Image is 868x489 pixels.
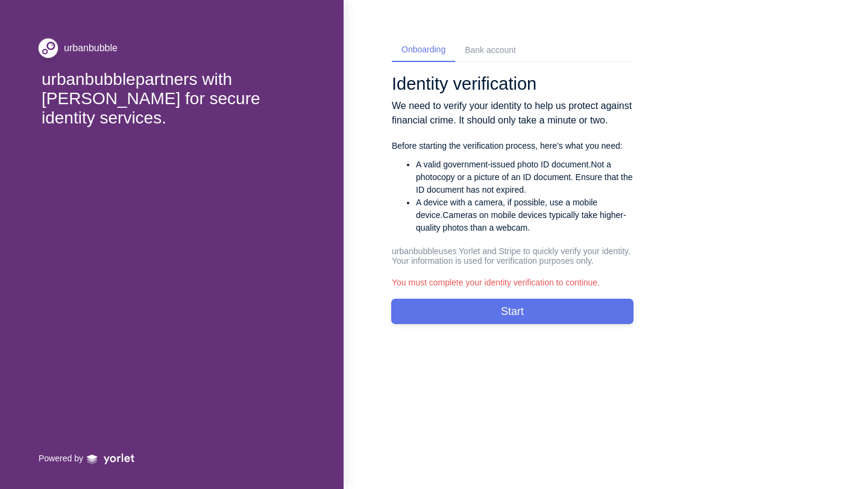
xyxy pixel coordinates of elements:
[42,70,305,128] div: urbanbubble partners with [PERSON_NAME] for secure identity services.
[392,140,633,152] p: Before starting the verification process, here’s what you need:
[39,452,83,465] p: Powered by
[401,43,445,56] div: Onboarding
[392,246,633,266] h5: urbanbubble uses Yorlet and Stripe to quickly verify your identity. Your information is used for ...
[416,158,633,196] li: Not a photocopy or a picture of an ID document. Ensure that the ID document has not expired.
[392,278,633,287] h5: You must complete your identity verification to continue.
[416,198,597,220] strong: A device with a camera, if possible, use a mobile device.
[465,44,516,57] div: Bank account
[392,99,633,128] p: We need to verify your identity to help us protect against financial crime. It should only take a...
[392,299,633,323] button: Start
[416,160,591,169] strong: A valid government-issued photo ID document.
[64,42,118,54] div: urbanbubble
[39,39,58,58] img: file_ktlbw5y2aN7JAJY0
[392,74,633,94] h1: Identity verification
[416,196,633,234] li: Cameras on mobile devices typically take higher-quality photos than a webcam.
